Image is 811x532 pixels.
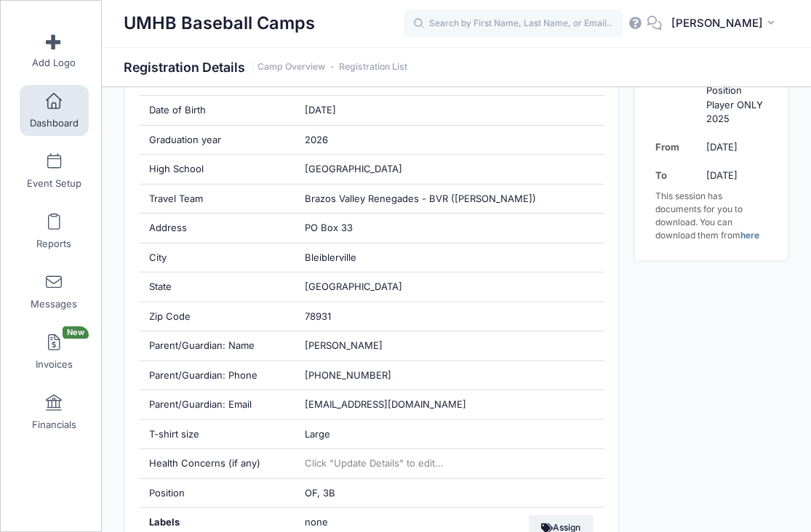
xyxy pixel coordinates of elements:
[139,155,294,184] div: High School
[20,25,89,76] a: Add Logo
[671,15,763,31] span: [PERSON_NAME]
[139,185,294,214] div: Travel Team
[740,230,759,241] a: here
[305,193,536,204] span: Brazos Valley Renegades - BVR ([PERSON_NAME])
[655,190,767,242] div: This session has documents for you to download. You can download them from
[305,251,356,263] span: Bleiblerville
[139,302,294,331] div: Zip Code
[20,85,89,136] a: Dashboard
[36,358,73,371] span: Invoices
[139,126,294,155] div: Graduation year
[404,9,623,39] input: Search by First Name, Last Name, or Email...
[139,361,294,390] div: Parent/Guardian: Phone
[139,214,294,243] div: Address
[305,339,383,351] span: [PERSON_NAME]
[20,266,89,317] a: Messages
[139,331,294,360] div: Parent/Guardian: Name
[139,273,294,302] div: State
[32,419,76,431] span: Financials
[139,390,294,419] div: Parent/Guardian: Email
[32,57,76,69] span: Add Logo
[124,7,315,41] h1: UMHB Baseball Camps
[339,62,407,73] a: Registration List
[124,60,407,75] h1: Registration Details
[20,326,89,377] a: InvoicesNew
[305,281,402,292] span: [GEOGRAPHIC_DATA]
[662,7,789,41] button: [PERSON_NAME]
[655,133,700,161] td: From
[305,222,353,233] span: PO Box 33
[20,387,89,438] a: Financials
[139,96,294,125] div: Date of Birth
[700,161,767,190] td: [DATE]
[305,428,330,440] span: Large
[27,177,81,190] span: Event Setup
[20,145,89,196] a: Event Setup
[30,117,79,129] span: Dashboard
[305,457,444,469] span: Click "Update Details" to edit...
[305,134,328,145] span: 2026
[257,62,325,73] a: Camp Overview
[305,398,466,410] span: [EMAIL_ADDRESS][DOMAIN_NAME]
[31,298,77,310] span: Messages
[305,487,335,499] span: OF, 3B
[700,133,767,161] td: [DATE]
[305,163,402,174] span: [GEOGRAPHIC_DATA]
[139,449,294,478] div: Health Concerns (if any)
[139,479,294,508] div: Position
[139,243,294,273] div: City
[305,310,331,322] span: 78931
[139,420,294,449] div: T-shirt size
[63,326,89,339] span: New
[20,206,89,257] a: Reports
[305,515,487,530] span: none
[305,369,391,381] span: [PHONE_NUMBER]
[655,161,700,190] td: To
[305,104,336,116] span: [DATE]
[36,238,71,250] span: Reports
